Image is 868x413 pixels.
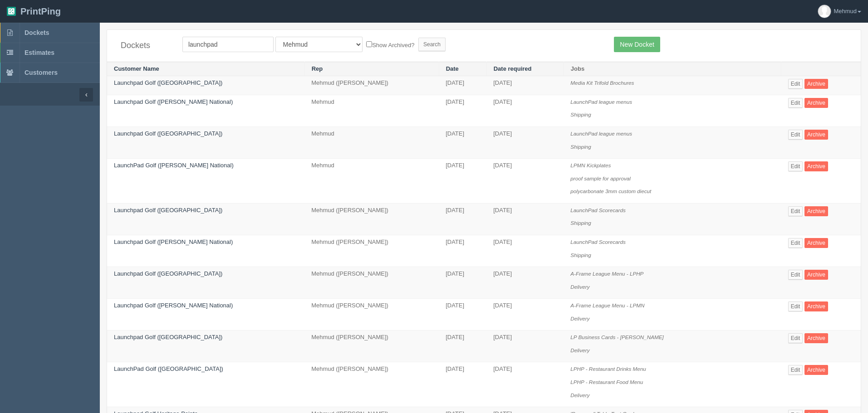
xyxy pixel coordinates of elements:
i: polycarbonate 3mm custom diecut [570,188,651,194]
a: Launchpad Golf ([GEOGRAPHIC_DATA]) [114,270,222,277]
span: Customers [25,69,58,76]
i: proof sample for approval [570,175,631,181]
img: avatar_default-7531ab5dedf162e01f1e0bb0964e6a185e93c5c22dfe317fb01d7f8cd2b1632c.jpg [818,5,831,18]
td: Mehmud ([PERSON_NAME]) [304,235,439,267]
td: Mehmud [304,95,439,126]
td: [DATE] [486,299,564,330]
i: LP Business Cards - [PERSON_NAME] [570,334,663,340]
i: LPHP - Restaurant Food Menu [570,379,643,385]
td: [DATE] [439,299,486,330]
td: [DATE] [486,330,564,362]
a: Launchpad Golf ([PERSON_NAME] National) [114,238,233,245]
a: Edit [788,206,803,216]
td: Mehmud ([PERSON_NAME]) [304,76,439,95]
i: LaunchPad Scorecards [570,207,626,213]
a: Edit [788,270,803,280]
a: Rep [312,65,323,72]
i: Shipping [570,220,591,226]
a: Archive [804,365,828,375]
label: Show Archived? [366,39,414,50]
a: LaunchPad Golf ([PERSON_NAME] National) [114,162,234,169]
th: Jobs [564,62,781,76]
a: Archive [804,161,828,171]
a: Edit [788,333,803,343]
a: New Docket [614,37,660,52]
td: [DATE] [439,159,486,204]
h4: Dockets [121,41,169,50]
a: Archive [804,206,828,216]
i: LaunchPad league menus [570,131,632,136]
input: Show Archived? [366,41,372,47]
td: [DATE] [439,76,486,95]
a: Edit [788,130,803,140]
td: [DATE] [439,235,486,267]
i: Delivery [570,347,589,353]
a: LaunchPad Golf ([GEOGRAPHIC_DATA]) [114,365,223,372]
i: Delivery [570,392,589,398]
i: LPHP - Restaurant Drinks Menu [570,366,646,372]
a: Edit [788,238,803,248]
i: Delivery [570,316,589,321]
input: Customer Name [182,37,274,52]
a: Edit [788,365,803,375]
i: A-Frame League Menu - LPMN [570,302,644,308]
a: Date required [494,65,532,72]
a: Edit [788,301,803,311]
span: Dockets [25,29,49,36]
a: Archive [804,238,828,248]
a: Launchpad Golf ([GEOGRAPHIC_DATA]) [114,207,222,214]
td: Mehmud ([PERSON_NAME]) [304,299,439,330]
td: [DATE] [486,159,564,204]
td: [DATE] [486,95,564,126]
a: Launchpad Golf ([PERSON_NAME] National) [114,98,233,105]
td: Mehmud [304,127,439,159]
i: Shipping [570,112,591,117]
i: Shipping [570,252,591,258]
td: [DATE] [439,267,486,299]
a: Launchpad Golf ([PERSON_NAME] National) [114,302,233,309]
a: Archive [804,130,828,140]
td: [DATE] [439,330,486,362]
a: Customer Name [114,65,159,72]
input: Search [418,38,446,51]
i: LPMN Kickplates [570,162,611,168]
a: Launchpad Golf ([GEOGRAPHIC_DATA]) [114,79,222,86]
td: [DATE] [439,362,486,407]
a: Archive [804,270,828,280]
a: Archive [804,98,828,108]
img: logo-3e63b451c926e2ac314895c53de4908e5d424f24456219fb08d385ab2e579770.png [7,7,16,16]
td: Mehmud ([PERSON_NAME]) [304,267,439,299]
td: Mehmud ([PERSON_NAME]) [304,362,439,407]
td: Mehmud ([PERSON_NAME]) [304,330,439,362]
td: [DATE] [486,203,564,235]
i: LaunchPad Scorecards [570,239,626,245]
span: Estimates [25,49,54,56]
td: Mehmud [304,159,439,204]
td: [DATE] [486,362,564,407]
td: [DATE] [439,127,486,159]
i: Delivery [570,284,589,290]
td: [DATE] [486,76,564,95]
a: Edit [788,161,803,171]
a: Launchpad Golf ([GEOGRAPHIC_DATA]) [114,130,222,137]
i: LaunchPad league menus [570,99,632,105]
a: Archive [804,301,828,311]
a: Archive [804,79,828,89]
i: A-Frame League Menu - LPHP [570,271,643,277]
td: [DATE] [486,267,564,299]
a: Date [446,65,459,72]
td: [DATE] [439,95,486,126]
a: Launchpad Golf ([GEOGRAPHIC_DATA]) [114,334,222,340]
td: [DATE] [486,127,564,159]
a: Archive [804,333,828,343]
td: [DATE] [439,203,486,235]
i: Shipping [570,144,591,150]
a: Edit [788,79,803,89]
a: Edit [788,98,803,108]
td: Mehmud ([PERSON_NAME]) [304,203,439,235]
i: Media Kit Trifold Brochures [570,80,634,86]
td: [DATE] [486,235,564,267]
